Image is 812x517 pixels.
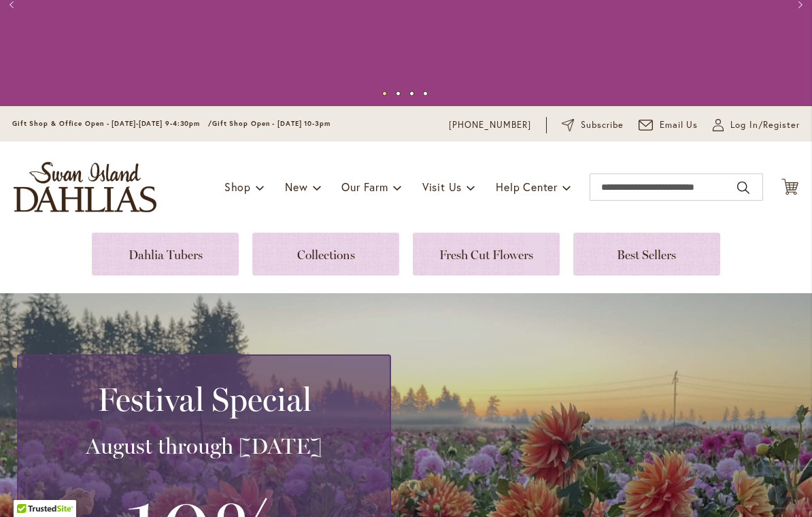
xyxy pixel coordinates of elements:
[581,118,624,132] span: Subscribe
[396,91,401,96] button: 2 of 4
[409,91,414,96] button: 3 of 4
[449,118,531,132] a: [PHONE_NUMBER]
[422,180,462,194] span: Visit Us
[639,118,698,132] a: Email Us
[285,180,307,194] span: New
[224,180,251,194] span: Shop
[12,119,212,128] span: Gift Shop & Office Open - [DATE]-[DATE] 9-4:30pm /
[496,180,558,194] span: Help Center
[35,433,373,460] h3: August through [DATE]
[423,91,428,96] button: 4 of 4
[730,118,800,132] span: Log In/Register
[562,118,624,132] a: Subscribe
[341,180,388,194] span: Our Farm
[382,91,387,96] button: 1 of 4
[660,118,698,132] span: Email Us
[212,119,331,128] span: Gift Shop Open - [DATE] 10-3pm
[713,118,800,132] a: Log In/Register
[35,380,373,418] h2: Festival Special
[14,162,156,212] a: store logo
